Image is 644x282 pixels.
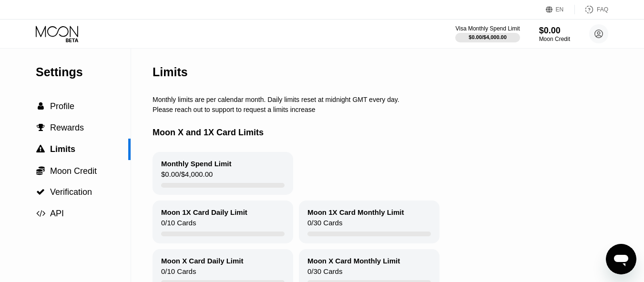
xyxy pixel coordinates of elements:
[50,166,97,176] span: Moon Credit
[50,144,75,154] span: Limits
[455,25,520,32] div: Visa Monthly Spend Limit
[307,219,342,232] div: 0 / 30 Cards
[539,36,570,42] div: Moon Credit
[606,244,636,274] iframe: Button to launch messaging window
[597,6,608,13] div: FAQ
[36,123,45,132] div: 
[50,209,64,218] span: API
[161,170,213,183] div: $0.00 / $4,000.00
[161,257,244,265] div: Moon X Card Daily Limit
[36,145,45,153] span: 
[539,26,570,36] div: $0.00
[50,101,74,111] span: Profile
[153,65,188,79] div: Limits
[36,188,45,196] span: 
[546,5,575,14] div: EN
[161,267,196,280] div: 0 / 10 Cards
[539,26,570,42] div: $0.00Moon Credit
[37,123,45,132] span: 
[50,187,92,197] span: Verification
[455,25,520,42] div: Visa Monthly Spend Limit$0.00/$4,000.00
[161,160,232,168] div: Monthly Spend Limit
[307,267,342,280] div: 0 / 30 Cards
[50,123,84,132] span: Rewards
[307,257,400,265] div: Moon X Card Monthly Limit
[575,5,608,14] div: FAQ
[36,65,131,79] div: Settings
[161,208,247,216] div: Moon 1X Card Daily Limit
[161,219,196,232] div: 0 / 10 Cards
[556,6,564,13] div: EN
[36,102,45,111] div: 
[38,102,44,111] span: 
[307,208,404,216] div: Moon 1X Card Monthly Limit
[36,209,45,218] span: 
[36,166,45,175] span: 
[469,34,507,40] div: $0.00 / $4,000.00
